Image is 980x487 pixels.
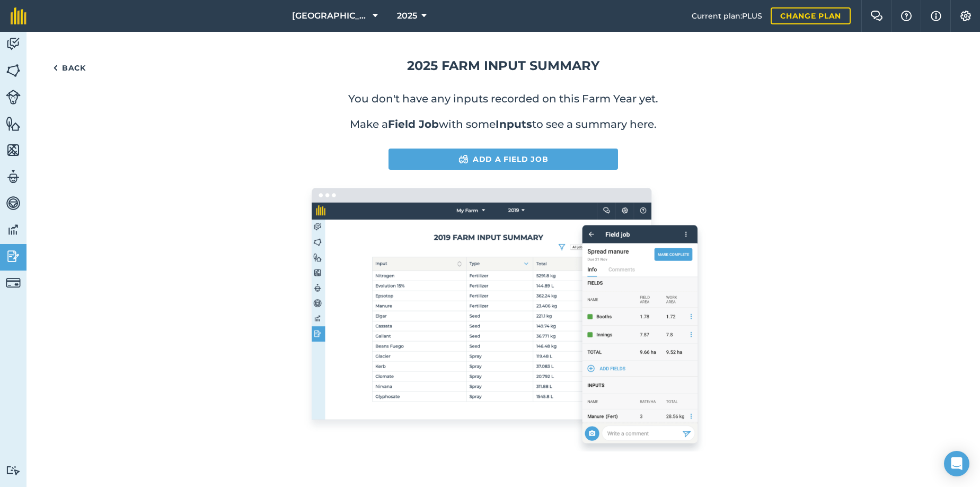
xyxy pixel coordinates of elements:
[11,7,27,24] img: fieldmargin Logo
[53,62,58,74] img: svg+xml;base64,PHN2ZyB4bWxucz0iaHR0cDovL3d3dy53My5vcmcvMjAwMC9zdmciIHdpZHRoPSI5IiBoZWlnaHQ9IjI0Ii...
[43,117,963,132] p: Make a with some to see a summary here.
[388,118,439,131] strong: Field Job
[6,169,21,185] img: svg+xml;base64,PD94bWwgdmVyc2lvbj0iMS4wIiBlbmNvZGluZz0idXRmLTgiPz4KPCEtLSBHZW5lcmF0b3I6IEFkb2JlIE...
[6,195,21,211] img: svg+xml;base64,PD94bWwgdmVyc2lvbj0iMS4wIiBlbmNvZGluZz0idXRmLTgiPz4KPCEtLSBHZW5lcmF0b3I6IEFkb2JlIE...
[6,63,21,79] img: svg+xml;base64,PHN2ZyB4bWxucz0iaHR0cDovL3d3dy53My5vcmcvMjAwMC9zdmciIHdpZHRoPSI1NiIgaGVpZ2h0PSI2MC...
[692,10,762,22] span: Current plan : PLUS
[900,11,913,21] img: A question mark icon
[6,248,21,264] img: svg+xml;base64,PD94bWwgdmVyc2lvbj0iMS4wIiBlbmNvZGluZz0idXRmLTgiPz4KPCEtLSBHZW5lcmF0b3I6IEFkb2JlIE...
[6,36,21,52] img: svg+xml;base64,PD94bWwgdmVyc2lvbj0iMS4wIiBlbmNvZGluZz0idXRmLTgiPz4KPCEtLSBHZW5lcmF0b3I6IEFkb2JlIE...
[496,118,532,131] strong: Inputs
[389,149,619,170] a: Add a Field Job
[771,7,851,24] a: Change plan
[43,91,963,106] p: You don't have any inputs recorded on this Farm Year yet.
[397,10,417,22] span: 2025
[6,90,21,105] img: svg+xml;base64,PD94bWwgdmVyc2lvbj0iMS4wIiBlbmNvZGluZz0idXRmLTgiPz4KPCEtLSBHZW5lcmF0b3I6IEFkb2JlIE...
[43,57,95,79] a: Back
[6,142,21,158] img: svg+xml;base64,PHN2ZyB4bWxucz0iaHR0cDovL3d3dy53My5vcmcvMjAwMC9zdmciIHdpZHRoPSI1NiIgaGVpZ2h0PSI2MC...
[6,222,21,238] img: svg+xml;base64,PD94bWwgdmVyc2lvbj0iMS4wIiBlbmNvZGluZz0idXRmLTgiPz4KPCEtLSBHZW5lcmF0b3I6IEFkb2JlIE...
[6,116,21,132] img: svg+xml;base64,PHN2ZyB4bWxucz0iaHR0cDovL3d3dy53My5vcmcvMjAwMC9zdmciIHdpZHRoPSI1NiIgaGVpZ2h0PSI2MC...
[931,10,941,22] img: svg+xml;base64,PHN2ZyB4bWxucz0iaHR0cDovL3d3dy53My5vcmcvMjAwMC9zdmciIHdpZHRoPSIxNyIgaGVpZ2h0PSIxNy...
[944,451,969,476] div: Open Intercom Messenger
[458,153,469,166] img: svg+xml;base64,PD94bWwgdmVyc2lvbj0iMS4wIiBlbmNvZGluZz0idXRmLTgiPz4KPCEtLSBHZW5lcmF0b3I6IEFkb2JlIE...
[43,57,963,74] h1: 2025 Farm input summary
[6,275,21,290] img: svg+xml;base64,PD94bWwgdmVyc2lvbj0iMS4wIiBlbmNvZGluZz0idXRmLTgiPz4KPCEtLSBHZW5lcmF0b3I6IEFkb2JlIE...
[959,11,972,21] img: A cog icon
[292,10,368,22] span: [GEOGRAPHIC_DATA]
[300,180,707,451] img: Screenshot of reporting in fieldmargin
[6,465,21,475] img: svg+xml;base64,PD94bWwgdmVyc2lvbj0iMS4wIiBlbmNvZGluZz0idXRmLTgiPz4KPCEtLSBHZW5lcmF0b3I6IEFkb2JlIE...
[870,11,883,21] img: Two speech bubbles overlapping with the left bubble in the forefront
